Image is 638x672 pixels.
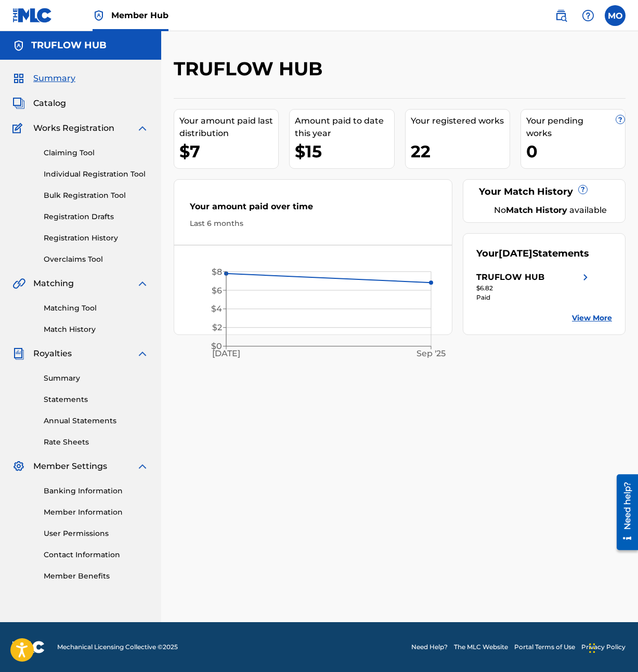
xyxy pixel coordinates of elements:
img: Member Settings [12,460,25,473]
span: Matching [33,277,74,290]
div: Your amount paid over time [190,200,436,218]
span: Mechanical Licensing Collective © 2025 [57,642,178,652]
span: ? [616,115,624,124]
div: $7 [179,140,278,163]
div: Help [578,5,598,26]
img: right chevron icon [579,271,592,284]
div: Your Match History [476,185,612,199]
img: Matching [12,277,25,290]
a: Registration Drafts [44,211,149,222]
a: User Permissions [44,528,149,539]
iframe: Resource Center [609,471,638,554]
div: Paid [476,293,592,302]
a: Registration History [44,233,149,244]
span: Catalog [33,97,66,110]
a: CatalogCatalog [12,97,66,110]
a: Member Information [44,507,149,518]
div: User Menu [605,5,626,26]
a: The MLC Website [454,642,508,652]
div: TRUFLOW HUB [476,271,544,284]
a: View More [572,313,612,324]
span: ? [579,185,587,194]
span: Royalties [33,347,72,360]
a: Public Search [551,5,571,26]
a: Match History [44,324,149,335]
img: Catalog [12,97,25,110]
img: logo [12,641,45,653]
tspan: Sep '25 [416,348,446,358]
img: Summary [12,72,25,85]
div: $15 [295,140,394,163]
tspan: $6 [212,286,222,295]
span: Works Registration [33,122,114,135]
a: TRUFLOW HUBright chevron icon$6.82Paid [476,271,592,302]
img: MLC Logo [12,8,53,23]
span: Member Hub [111,9,168,21]
img: expand [136,347,149,360]
a: Annual Statements [44,415,149,426]
div: Last 6 months [190,218,436,229]
div: No available [489,204,612,217]
div: 0 [526,140,625,163]
a: Individual Registration Tool [44,169,149,180]
a: Privacy Policy [581,642,626,652]
a: Claiming Tool [44,147,149,158]
a: Matching Tool [44,303,149,314]
img: Accounts [12,39,25,52]
img: expand [136,122,149,135]
tspan: $4 [211,304,222,314]
a: Bulk Registration Tool [44,190,149,201]
div: Your pending works [526,115,625,140]
div: Amount paid to date this year [295,115,394,140]
h2: TRUFLOW HUB [174,57,328,80]
a: Overclaims Tool [44,254,149,265]
tspan: $0 [211,341,222,351]
span: Member Settings [33,460,107,473]
h5: TRUFLOW HUB [31,39,107,51]
a: Statements [44,394,149,405]
strong: Match History [506,205,567,215]
a: Need Help? [411,642,448,652]
img: Top Rightsholder [93,9,105,22]
span: Summary [33,72,75,85]
a: Summary [44,373,149,384]
img: search [555,9,567,22]
div: Your Statements [476,247,589,261]
div: 22 [411,140,510,163]
div: Your amount paid last distribution [179,115,278,140]
tspan: $8 [212,267,222,277]
a: SummarySummary [12,72,75,85]
a: Contact Information [44,549,149,560]
div: Your registered works [411,115,510,127]
iframe: Chat Widget [586,622,638,672]
a: Member Benefits [44,571,149,582]
div: $6.82 [476,284,592,293]
a: Rate Sheets [44,437,149,448]
a: Banking Information [44,486,149,496]
img: expand [136,277,149,290]
span: [DATE] [499,248,532,259]
img: Royalties [12,347,25,360]
img: expand [136,460,149,473]
img: Works Registration [12,122,26,135]
tspan: $2 [212,322,222,332]
div: Drag [589,633,595,664]
img: help [582,9,594,22]
tspan: [DATE] [212,348,240,358]
a: Portal Terms of Use [514,642,575,652]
